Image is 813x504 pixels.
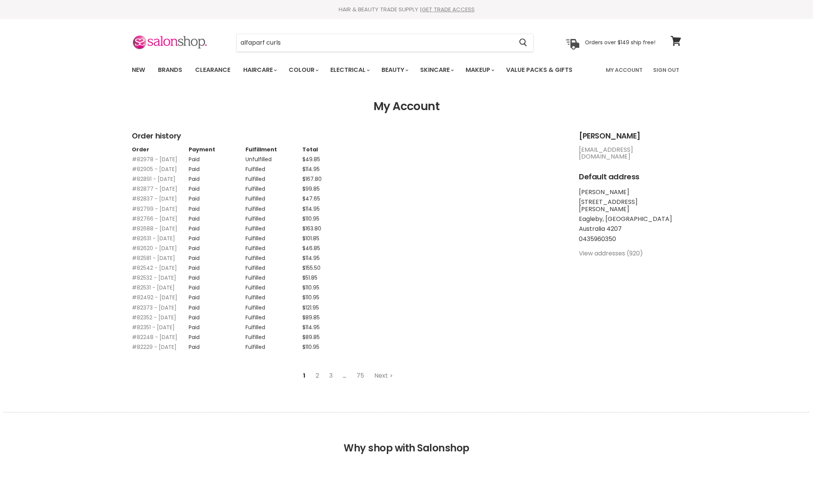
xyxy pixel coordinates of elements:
[132,156,177,163] a: #82978 - [DATE]
[311,369,323,383] a: Go to page 2
[579,236,681,243] li: 0435960350
[302,215,319,222] span: $110.95
[302,165,320,173] span: $114.95
[245,340,302,350] td: Fulfilled
[302,175,322,183] span: $167.80
[302,343,319,351] span: $110.95
[132,205,177,213] a: #82799 - [DATE]
[302,156,320,163] span: $49.85
[189,311,245,320] td: Paid
[352,369,368,383] a: Go to page 75
[122,59,691,81] nav: Main
[245,202,302,212] td: Fulfilled
[189,340,245,350] td: Paid
[310,469,310,469] img: png;base64,iVBORw0KGgoAAAANSUhEUgAAAAEAAAABCAQAAAC1HAwCAAAAC0lEQVR42mNkYAAAAAYAAjCB0C8AAAAASUVORK...
[302,274,317,282] span: $51.85
[283,62,323,78] a: Colour
[302,284,319,291] span: $110.95
[132,343,177,351] a: #82229 - [DATE]
[245,241,302,251] td: Fulfilled
[299,369,310,383] span: 1
[579,145,633,161] a: [EMAIL_ADDRESS][DOMAIN_NAME]
[132,314,176,321] a: #82352 - [DATE]
[132,235,175,242] a: #82631 - [DATE]
[122,6,691,13] div: HAIR & BEAUTY TRADE SUPPLY |
[299,369,310,383] li: Page 1
[189,320,245,330] td: Paid
[325,369,337,383] a: Go to page 3
[513,34,533,51] button: Search
[126,62,151,78] a: New
[189,261,245,271] td: Paid
[245,291,302,300] td: Fulfilled
[245,146,302,152] th: Fulfillment
[132,284,175,291] a: #82531 - [DATE]
[245,281,302,291] td: Fulfilled
[189,251,245,261] td: Paid
[132,185,177,193] a: #82877 - [DATE]
[579,199,681,213] li: [STREET_ADDRESS][PERSON_NAME]
[414,62,458,78] a: Skincare
[132,304,177,311] a: #82373 - [DATE]
[302,185,320,193] span: $99.85
[579,132,681,140] h2: [PERSON_NAME]
[376,62,413,78] a: Beauty
[325,62,374,78] a: Electrical
[302,264,321,272] span: $155.50
[132,225,177,232] a: #82688 - [DATE]
[132,254,175,262] a: #82581 - [DATE]
[189,232,245,241] td: Paid
[189,152,245,162] td: Paid
[500,62,578,78] a: Value Packs & Gifts
[245,311,302,320] td: Fulfilled
[575,469,575,469] img: png;base64,iVBORw0KGgoAAAANSUhEUgAAAAEAAAABCAQAAAC1HAwCAAAAC0lEQVR42mNkYAAAAAYAAjCB0C8AAAAASUVORK...
[189,271,245,281] td: Paid
[237,34,513,51] input: Search
[132,324,175,331] a: #82351 - [DATE]
[245,162,302,172] td: Fulfilled
[579,216,681,222] li: Eagleby, [GEOGRAPHIC_DATA]
[601,62,647,78] a: My Account
[132,165,177,173] a: #82905 - [DATE]
[302,254,320,262] span: $114.95
[245,320,302,330] td: Fulfilled
[245,172,302,182] td: Fulfilled
[245,152,302,162] td: Unfulfilled
[132,369,564,383] nav: Pagination
[302,333,320,341] span: $89.85
[189,172,245,182] td: Paid
[132,274,176,282] a: #82532 - [DATE]
[245,232,302,241] td: Fulfilled
[302,324,320,331] span: $114.95
[579,249,643,258] a: View addresses (920)
[245,251,302,261] td: Fulfilled
[189,182,245,192] td: Paid
[132,100,681,113] h1: My Account
[189,192,245,202] td: Paid
[422,5,475,13] a: GET TRADE ACCESS
[189,330,245,340] td: Paid
[585,39,655,46] p: Orders over $149 ship free!
[245,301,302,311] td: Fulfilled
[132,146,189,152] th: Order
[579,226,681,232] li: Australia 4207
[579,173,681,181] h2: Default address
[132,333,177,341] a: #82248 - [DATE]
[302,205,320,213] span: $114.95
[245,330,302,340] td: Fulfilled
[339,369,350,383] span: …
[302,294,319,301] span: $110.95
[302,244,320,252] span: $46.85
[579,189,681,196] li: [PERSON_NAME]
[189,222,245,232] td: Paid
[189,301,245,311] td: Paid
[189,202,245,212] td: Paid
[302,235,319,242] span: $101.85
[132,215,177,222] a: #82766 - [DATE]
[152,62,188,78] a: Brands
[189,146,245,152] th: Payment
[245,261,302,271] td: Fulfilled
[302,195,320,202] span: $47.65
[189,241,245,251] td: Paid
